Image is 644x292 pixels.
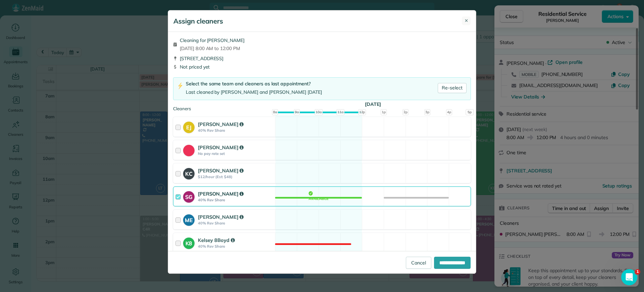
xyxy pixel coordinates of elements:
[465,17,468,24] span: ✕
[198,198,273,202] strong: 40% Rev Share
[198,121,244,127] strong: [PERSON_NAME]
[180,45,245,52] span: [DATE] 8:00 AM to 12:00 PM
[635,269,640,275] span: 1
[198,191,244,197] strong: [PERSON_NAME]
[183,122,195,131] strong: EJ
[198,151,273,156] strong: No pay rate set
[198,144,244,151] strong: [PERSON_NAME]
[198,167,244,174] strong: [PERSON_NAME]
[173,64,471,70] div: Not priced yet
[183,238,195,247] strong: K8
[198,214,244,220] strong: [PERSON_NAME]
[183,214,195,224] strong: ME
[186,89,322,96] div: Last cleaned by [PERSON_NAME] and [PERSON_NAME] [DATE]
[198,174,273,179] strong: $12/hour (Est: $48)
[621,269,637,285] iframe: Intercom live chat
[198,237,234,243] strong: Kelsey 8Boyd
[173,106,471,108] div: Cleaners
[173,55,471,62] div: [STREET_ADDRESS]
[406,257,431,269] a: Cancel
[186,80,322,87] div: Select the same team and cleaners as last appointment?
[177,82,183,89] img: lightning-bolt-icon-94e5364df696ac2de96d3a42b8a9ff6ba979493684c50e6bbbcda72601fa0d29.png
[198,244,273,249] strong: 40% Rev Share
[198,221,273,225] strong: 40% Rev Share
[198,128,273,133] strong: 40% Rev Share
[183,168,195,178] strong: KC
[180,37,245,44] span: Cleaning for [PERSON_NAME]
[183,191,195,201] strong: SG
[438,83,467,93] a: Re-select
[173,16,223,26] h5: Assign cleaners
